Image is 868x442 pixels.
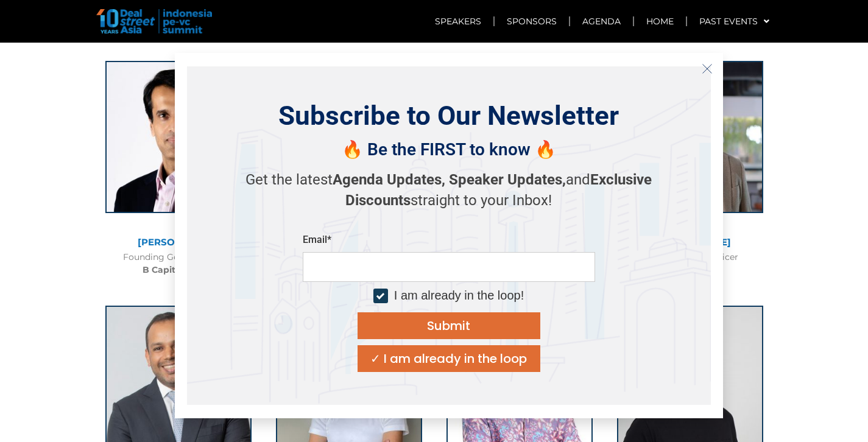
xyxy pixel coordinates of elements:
a: Speakers [423,7,493,35]
div: Founding General Partner [99,251,258,276]
a: Sponsors [495,7,569,35]
img: eddi danusaputro [617,61,763,213]
img: kabir_narang.jpg [105,61,252,213]
a: Home [634,7,686,35]
a: Past Events [687,7,782,35]
a: Agenda [570,7,633,35]
a: [PERSON_NAME] [138,236,219,248]
b: B Capital Group [143,264,214,275]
